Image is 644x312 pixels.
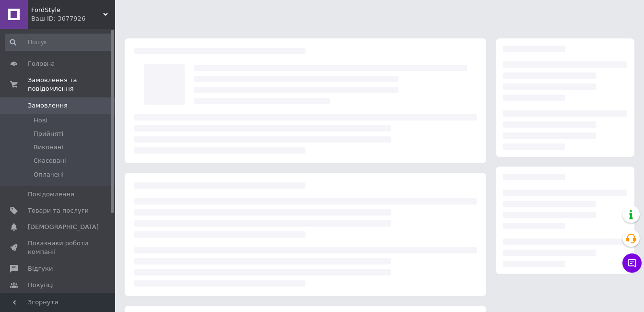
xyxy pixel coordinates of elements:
span: Виконані [34,143,63,152]
span: Нові [34,116,47,125]
span: Головна [28,60,55,68]
span: Оплачені [34,170,64,179]
span: Замовлення та повідомлення [28,76,115,93]
span: FordStyle [31,6,103,14]
button: Чат з покупцем [622,253,642,273]
input: Пошук [5,34,113,51]
span: Показники роботи компанії [28,239,89,256]
span: Відгуки [28,264,53,273]
span: Товари та послуги [28,206,89,215]
span: Повідомлення [28,190,74,199]
span: Замовлення [28,101,68,110]
div: Ваш ID: 3677926 [31,14,115,23]
span: Покупці [28,281,54,289]
span: Скасовані [34,156,66,165]
span: [DEMOGRAPHIC_DATA] [28,223,99,231]
span: Прийняті [34,130,63,138]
